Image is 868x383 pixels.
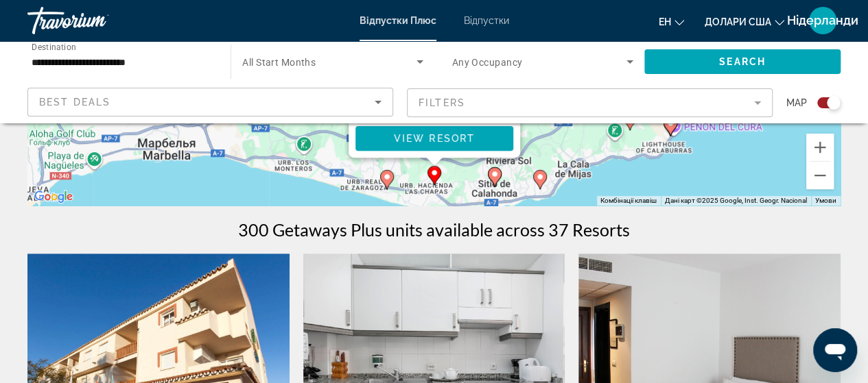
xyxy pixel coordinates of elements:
[644,49,841,74] button: Search
[238,219,630,240] h1: 300 Getaways Plus units available across 37 Resorts
[786,93,807,112] span: Map
[27,3,165,38] a: Траворіум
[813,328,857,372] iframe: Кнопка для запуску вікна повідомлення
[805,6,841,35] button: Меню користувача
[600,196,657,206] button: Комбінації клавіш
[659,16,671,27] font: ен
[32,42,76,51] span: Destination
[464,15,509,26] a: Відпустки
[31,188,76,206] a: Відкрити цю область на Картах Google (відкриється нове вікно)
[806,134,834,161] button: Збільшити
[719,56,766,67] span: Search
[355,126,513,151] button: View Resort
[242,57,316,68] span: All Start Months
[452,57,523,68] span: Any Occupancy
[806,162,834,189] button: Зменшити
[659,12,684,32] button: Змінити мову
[705,12,784,32] button: Змінити валюту
[39,97,110,108] span: Best Deals
[705,16,771,27] font: Долари США
[407,88,773,118] button: Filter
[360,15,436,26] a: Відпустки Плюс
[787,13,858,27] font: Нідерланди
[815,197,836,204] a: Умови (відкривається в новій вкладці)
[31,188,76,206] img: Google
[393,133,474,144] span: View Resort
[39,94,382,110] mat-select: Sort by
[665,197,807,204] span: Дані карт ©2025 Google, Inst. Geogr. Nacional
